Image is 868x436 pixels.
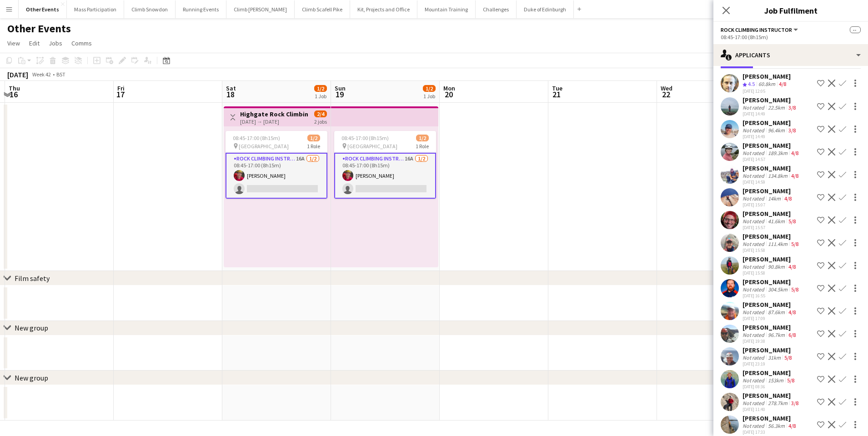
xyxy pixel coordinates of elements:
div: [DATE] 14:49 [743,111,798,117]
span: View [7,39,20,47]
div: 1 Job [315,93,326,100]
div: [PERSON_NAME] [743,346,793,354]
div: BST [56,71,65,78]
div: [DATE] 14:59 [743,179,800,185]
span: Sat [226,84,236,92]
div: Not rated [743,286,766,293]
app-skills-label: 4/8 [791,150,798,156]
app-skills-label: 4/8 [779,80,786,87]
button: Climb Scafell Pike [295,0,350,18]
div: [DATE] 15:07 [743,202,793,208]
div: [DATE] 14:49 [743,134,798,140]
span: Comms [71,39,92,47]
span: Mon [443,84,455,92]
app-skills-label: 5/8 [791,286,798,293]
div: 304.5km [766,286,789,293]
button: Mass Participation [67,0,124,18]
div: [PERSON_NAME] [743,414,798,422]
div: Film safety [15,274,50,283]
span: 19 [333,89,346,100]
div: Not rated [743,241,766,247]
a: View [4,37,24,49]
div: 41.6km [766,218,787,225]
app-skills-label: 4/8 [784,195,792,202]
div: [DATE] 17:33 [743,429,798,435]
span: 18 [225,89,236,100]
div: [DATE] 16:55 [743,293,800,299]
app-skills-label: 3/8 [788,127,796,134]
div: [PERSON_NAME] [743,323,798,331]
div: [PERSON_NAME] [743,72,791,80]
div: New group [15,323,48,332]
app-skills-label: 5/8 [788,218,796,225]
div: [DATE] 15:58 [743,247,800,253]
span: 1 Role [416,143,429,150]
div: 2 jobs [314,117,327,125]
button: Challenges [476,0,517,18]
span: 1/2 [423,85,436,92]
div: 189.3km [766,150,789,156]
span: 1/2 [307,135,320,141]
button: Running Events [176,0,226,18]
app-skills-label: 4/8 [788,309,796,316]
div: Not rated [743,172,766,179]
app-skills-label: 4/8 [788,422,796,429]
div: Not rated [743,422,766,429]
span: Sun [335,84,346,92]
span: [GEOGRAPHIC_DATA] [239,143,289,150]
span: Rock Climbing Instructor [721,26,792,33]
div: [DATE] 14:57 [743,156,800,162]
div: 278.7km [766,400,789,406]
app-skills-label: 4/8 [788,263,796,270]
span: 08:45-17:00 (8h15m) [233,135,280,141]
div: [PERSON_NAME] [743,232,800,241]
div: 31km [766,354,783,361]
span: Fri [117,84,125,92]
span: 21 [551,89,562,100]
span: 17 [116,89,125,100]
div: 22.5km [766,104,787,111]
div: [PERSON_NAME] [743,278,800,286]
a: Edit [25,37,43,49]
div: 153km [766,377,785,384]
app-skills-label: 6/8 [788,331,796,338]
app-skills-label: 4/8 [791,172,798,179]
div: Not rated [743,263,766,270]
div: 1 Job [423,93,435,100]
app-job-card: 08:45-17:00 (8h15m)1/2 [GEOGRAPHIC_DATA]1 RoleRock Climbing Instructor16A1/208:45-17:00 (8h15m)[P... [226,131,327,199]
app-card-role: Rock Climbing Instructor16A1/208:45-17:00 (8h15m)[PERSON_NAME] [226,153,327,199]
div: 111.4km [766,241,789,247]
div: 08:45-17:00 (8h15m)1/2 [GEOGRAPHIC_DATA]1 RoleRock Climbing Instructor16A1/208:45-17:00 (8h15m)[P... [334,131,436,199]
button: Other Events [19,0,67,18]
div: [DATE] [7,70,28,79]
div: [PERSON_NAME] [743,119,798,127]
app-skills-label: 5/8 [787,377,794,384]
a: Comms [68,37,95,49]
div: [DATE] 08:36 [743,384,796,390]
div: Not rated [743,218,766,225]
div: [DATE] 17:09 [743,316,798,321]
div: 96.4km [766,127,787,134]
app-card-role: Rock Climbing Instructor16A1/208:45-17:00 (8h15m)[PERSON_NAME] [334,153,436,199]
span: 08:45-17:00 (8h15m) [341,135,389,141]
div: 90.8km [766,263,787,270]
div: [PERSON_NAME] [743,164,800,172]
span: 16 [7,89,20,100]
span: [GEOGRAPHIC_DATA] [347,143,397,150]
div: 08:45-17:00 (8h15m) [721,34,861,40]
div: [DATE] → [DATE] [240,118,308,125]
app-skills-label: 3/8 [788,104,796,111]
span: 20 [442,89,455,100]
app-skills-label: 5/8 [784,354,792,361]
button: Climb [PERSON_NAME] [226,0,295,18]
h3: Highgate Rock Climbing - S25Q3OE-9971 [240,110,308,118]
button: Mountain Training [417,0,476,18]
div: [PERSON_NAME] [743,141,800,150]
div: [PERSON_NAME] [743,369,796,377]
div: [DATE] 15:57 [743,225,798,231]
h1: Other Events [7,22,71,35]
div: 134.8km [766,172,789,179]
span: Jobs [49,39,62,47]
h3: Job Fulfilment [713,5,868,16]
